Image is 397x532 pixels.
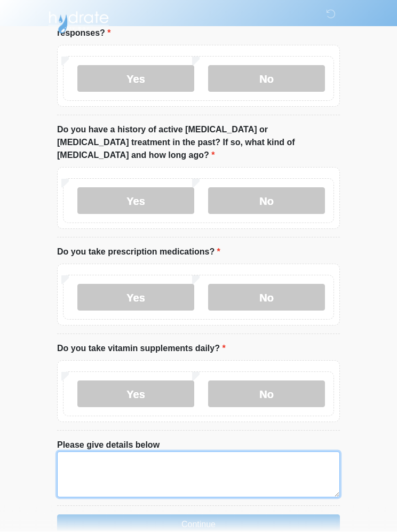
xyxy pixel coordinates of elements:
label: No [208,284,325,311]
label: Yes [77,381,194,408]
label: Do you have a history of active [MEDICAL_DATA] or [MEDICAL_DATA] treatment in the past? If so, wh... [57,124,340,162]
img: Hydrate IV Bar - Flagstaff Logo [46,8,110,35]
label: Yes [77,66,194,92]
label: Yes [77,284,194,311]
label: No [208,381,325,408]
label: Do you take vitamin supplements daily? [57,343,226,355]
label: Yes [77,188,194,215]
label: Do you take prescription medications? [57,246,220,259]
label: Please give details below [57,439,160,452]
label: No [208,188,325,215]
label: No [208,66,325,92]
